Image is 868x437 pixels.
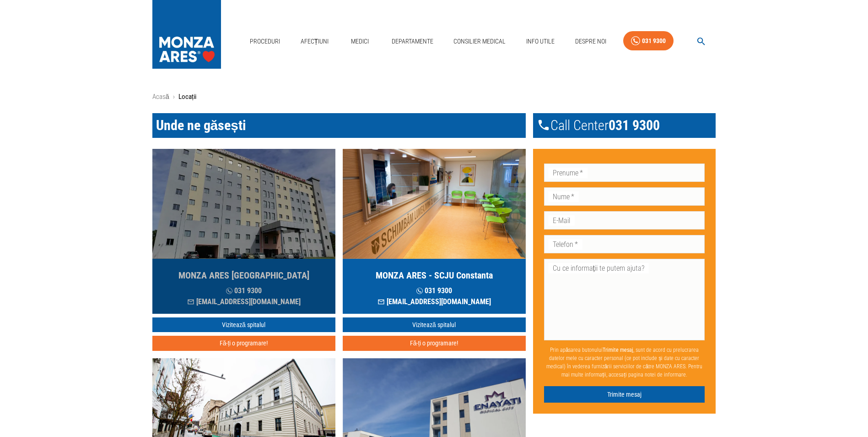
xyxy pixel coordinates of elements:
a: Departamente [388,32,437,51]
a: Info Utile [523,32,558,51]
a: Vizitează spitalul [152,317,335,333]
p: 031 9300 [187,285,301,296]
p: 031 9300 [377,285,491,296]
a: Medici [345,32,375,51]
a: MONZA ARES [GEOGRAPHIC_DATA] 031 9300[EMAIL_ADDRESS][DOMAIN_NAME] [152,149,335,314]
li: › [173,92,175,102]
a: Despre Noi [571,32,610,51]
p: Locații [178,92,196,102]
a: Vizitează spitalul [343,317,526,333]
p: [EMAIL_ADDRESS][DOMAIN_NAME] [187,296,301,307]
span: Unde ne găsești [156,117,246,133]
a: Proceduri [246,32,284,51]
span: 031 9300 [609,117,660,134]
p: [EMAIL_ADDRESS][DOMAIN_NAME] [377,296,491,307]
h5: MONZA ARES - SCJU Constanta [376,269,493,282]
div: Call Center [533,113,716,138]
a: Acasă [152,93,169,101]
button: Trimite mesaj [544,386,705,403]
button: Fă-ți o programare! [343,336,526,351]
a: Consilier Medical [450,32,509,51]
button: Fă-ți o programare! [152,336,335,351]
a: MONZA ARES - SCJU Constanta 031 9300[EMAIL_ADDRESS][DOMAIN_NAME] [343,149,526,314]
a: Afecțiuni [297,32,333,51]
div: 031 9300 [642,35,666,47]
nav: breadcrumb [152,92,716,102]
h5: MONZA ARES [GEOGRAPHIC_DATA] [178,269,309,282]
p: Prin apăsarea butonului , sunt de acord cu prelucrarea datelor mele cu caracter personal (ce pot ... [544,342,705,382]
a: 031 9300 [623,31,674,51]
img: MONZA ARES Constanta [343,149,526,259]
img: MONZA ARES Bucuresti [152,149,335,259]
b: Trimite mesaj [603,347,633,353]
